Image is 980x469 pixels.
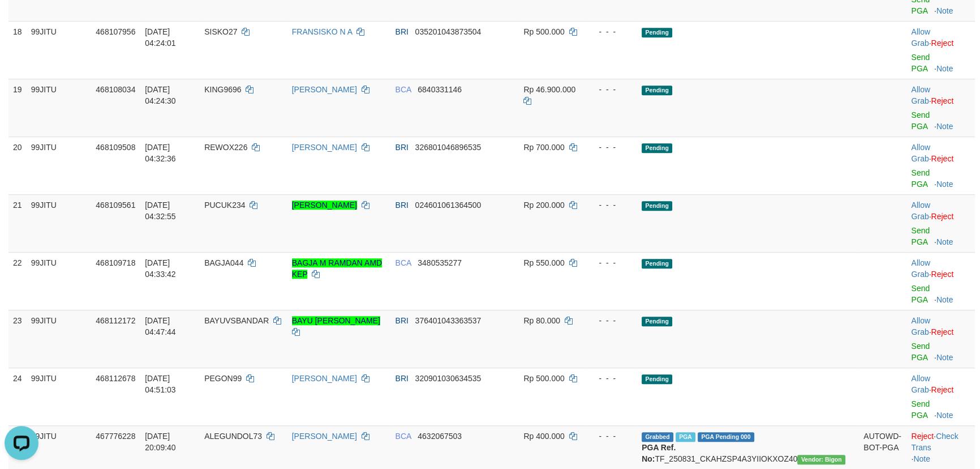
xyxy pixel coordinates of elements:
[698,432,754,442] span: PGA Pending
[418,258,462,267] span: Copy 3480535277 to clipboard
[590,84,633,95] div: - - -
[642,259,672,268] span: Pending
[523,85,575,94] span: Rp 46.900.000
[204,27,237,36] span: SISKO27
[590,257,633,268] div: - - -
[396,432,411,441] span: BCA
[396,85,411,94] span: BCA
[936,237,953,246] a: Note
[523,27,564,36] span: Rp 500.000
[96,27,135,36] span: 468107956
[145,316,176,336] span: [DATE] 04:47:44
[292,143,357,152] a: [PERSON_NAME]
[415,316,482,325] span: Copy 376401043363537 to clipboard
[145,432,176,452] span: [DATE] 20:09:40
[906,310,975,368] td: ·
[204,432,262,441] span: ALEGUNDOL73
[8,368,27,425] td: 24
[8,252,27,310] td: 22
[418,85,462,94] span: Copy 6840331146 to clipboard
[27,79,92,137] td: 99JITU
[911,316,931,336] span: ·
[96,201,135,210] span: 468109561
[292,432,357,441] a: [PERSON_NAME]
[911,258,930,279] a: Allow Grab
[396,374,409,383] span: BRI
[911,85,931,105] span: ·
[523,201,564,210] span: Rp 200.000
[906,252,975,310] td: ·
[911,374,930,394] a: Allow Grab
[396,201,409,210] span: BRI
[936,411,953,420] a: Note
[590,142,633,153] div: - - -
[145,27,176,48] span: [DATE] 04:24:01
[911,432,934,441] a: Reject
[145,143,176,163] span: [DATE] 04:32:36
[936,295,953,304] a: Note
[96,258,135,267] span: 468109718
[936,180,953,189] a: Note
[911,201,931,221] span: ·
[96,143,135,152] span: 468109508
[204,374,242,383] span: PEGON99
[906,368,975,425] td: ·
[590,199,633,211] div: - - -
[27,137,92,194] td: 99JITU
[911,27,930,48] a: Allow Grab
[936,64,953,73] a: Note
[642,143,672,153] span: Pending
[96,316,135,325] span: 468112172
[642,86,672,95] span: Pending
[590,430,633,442] div: - - -
[292,258,382,279] a: BAGJA M RAMDAN AMD KEP
[676,432,695,442] span: Marked by aekskyline
[145,201,176,221] span: [DATE] 04:32:55
[859,425,906,469] td: AUTOWD-BOT-PGA
[911,110,930,131] a: Send PGA
[292,374,357,383] a: [PERSON_NAME]
[523,316,560,325] span: Rp 80.000
[642,432,673,442] span: Grabbed
[931,154,953,163] a: Reject
[96,432,135,441] span: 467776228
[906,21,975,79] td: ·
[931,212,953,221] a: Reject
[27,194,92,252] td: 99JITU
[523,258,564,267] span: Rp 550.000
[590,315,633,326] div: - - -
[931,327,953,336] a: Reject
[204,143,247,152] span: REWOX226
[911,143,931,163] span: ·
[911,85,930,105] a: Allow Grab
[204,258,243,267] span: BAGJA044
[396,143,409,152] span: BRI
[931,270,953,279] a: Reject
[642,443,676,463] b: PGA Ref. No:
[204,201,245,210] span: PUCUK234
[931,39,953,48] a: Reject
[27,21,92,79] td: 99JITU
[906,425,975,469] td: · ·
[27,368,92,425] td: 99JITU
[931,96,953,105] a: Reject
[415,143,482,152] span: Copy 326801046896535 to clipboard
[906,137,975,194] td: ·
[292,316,380,325] a: BAYU [PERSON_NAME]
[145,374,176,394] span: [DATE] 04:51:03
[936,353,953,362] a: Note
[911,226,930,246] a: Send PGA
[911,53,930,73] a: Send PGA
[523,143,564,152] span: Rp 700.000
[415,27,482,36] span: Copy 035201043873504 to clipboard
[292,27,353,36] a: FRANSISKO N A
[911,342,930,362] a: Send PGA
[415,374,482,383] span: Copy 320901030634535 to clipboard
[911,316,930,336] a: Allow Grab
[913,454,930,463] a: Note
[96,85,135,94] span: 468108034
[523,432,564,441] span: Rp 400.000
[906,194,975,252] td: ·
[642,317,672,326] span: Pending
[936,6,953,15] a: Note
